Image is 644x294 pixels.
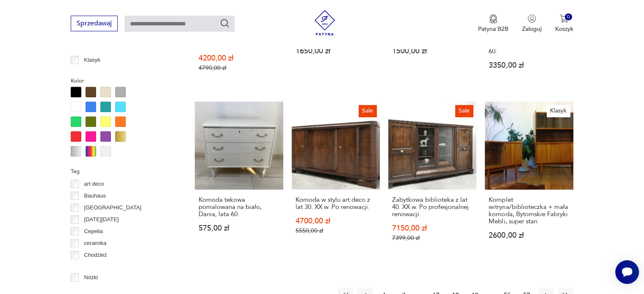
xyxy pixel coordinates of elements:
a: SaleZabytkowa biblioteka z lat 40. XX w. Po profesjonalnej renowacji.Zabytkowa biblioteka z lat 4... [388,102,476,258]
p: Bauhaus [84,191,106,201]
p: Cepelia [84,227,103,236]
img: Ikonka użytkownika [528,14,536,23]
p: 7150,00 zł [392,225,473,232]
h3: Komoda tekowa pomalowana na biało, Dania, lata 60. [199,196,279,218]
p: [GEOGRAPHIC_DATA] [84,203,141,212]
p: 5550,00 zł [296,227,376,234]
p: ceramika [84,239,107,248]
p: 1650,00 zł [296,47,376,55]
p: Koszyk [555,25,573,33]
p: Patyna B2B [478,25,509,33]
h3: Zabytkowa biblioteka z lat 40. XX w. Po profesjonalnej renowacji. [392,196,473,218]
a: Ikona medaluPatyna B2B [478,14,509,33]
p: Kolor [71,76,174,85]
p: 2600,00 zł [489,232,569,239]
a: Komoda tekowa pomalowana na biało, Dania, lata 60.Komoda tekowa pomalowana na biało, Dania, lata ... [195,102,283,258]
p: 3350,00 zł [489,62,569,69]
p: Ćmielów [84,262,105,272]
button: Patyna B2B [478,14,509,33]
p: Nóżki [84,273,98,282]
img: Patyna - sklep z meblami i dekoracjami vintage [312,10,337,36]
img: Ikona koszyka [560,14,568,23]
p: [DATE][DATE] [84,215,119,224]
p: 4790,00 zł [199,64,279,71]
iframe: Smartsupp widget button [615,260,639,284]
div: 0 [565,14,572,21]
h3: Komoda w stylu art deco z lat 30. XX w. Po renowacji. [296,196,376,211]
p: 7399,00 zł [392,234,473,242]
p: Klasyk [84,55,100,65]
img: Ikona medalu [489,14,498,24]
button: 0Koszyk [555,14,573,33]
p: Chodzież [84,250,107,260]
p: Zaloguj [522,25,542,33]
p: art deco [84,179,104,189]
a: KlasykKomplet witryna/biblioteczka + mała komoda, Bytomskie Fabryki Mebli, super stanKomplet witr... [485,102,573,258]
button: Zaloguj [522,14,542,33]
button: Sprzedawaj [71,16,118,31]
a: SaleKomoda w stylu art deco z lat 30. XX w. Po renowacji.Komoda w stylu art deco z lat 30. XX w. ... [292,102,380,258]
a: Sprzedawaj [71,21,118,27]
p: 1500,00 zł [392,47,473,55]
p: Tag [71,167,174,176]
button: Szukaj [220,18,230,28]
h3: Komplet witryna/biblioteczka + mała komoda, Bytomskie Fabryki Mebli, super stan [489,196,569,225]
p: 575,00 zł [199,225,279,232]
h3: Komoda tekowa siedmiodniowa, [GEOGRAPHIC_DATA], lata 60. [489,26,569,55]
p: 4700,00 zł [296,217,376,225]
p: 4200,00 zł [199,55,279,62]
